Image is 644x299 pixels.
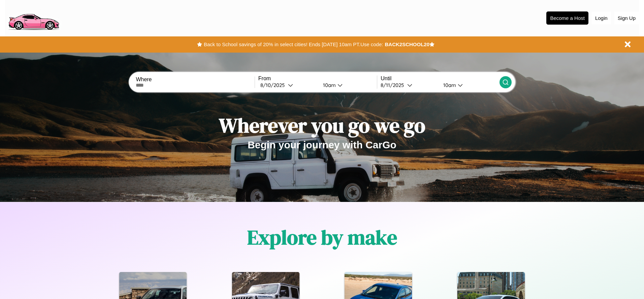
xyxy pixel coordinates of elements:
button: Sign Up [614,12,639,24]
div: 10am [320,82,337,88]
label: From [258,76,377,82]
button: 10am [318,82,377,89]
label: Where [136,77,254,83]
button: Login [592,12,611,24]
button: Back to School savings of 20% in select cities! Ends [DATE] 10am PT.Use code: [202,40,385,49]
div: 8 / 10 / 2025 [260,82,288,88]
h1: Explore by make [247,223,397,251]
div: 10am [440,82,458,88]
b: BACK2SCHOOL20 [385,41,429,47]
img: logo [5,3,62,32]
div: 8 / 11 / 2025 [381,82,407,88]
button: 10am [438,82,499,89]
button: Become a Host [546,11,588,25]
button: 8/10/2025 [258,82,318,89]
label: Until [381,76,499,82]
